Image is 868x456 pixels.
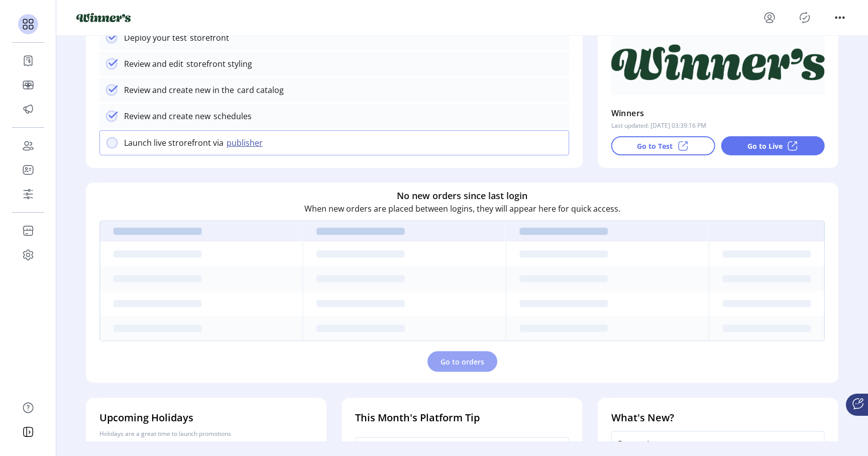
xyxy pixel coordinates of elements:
p: Launch live strorefront via [124,137,224,149]
button: Go to orders [427,351,497,372]
p: Last updated: [DATE] 03:39:16 PM [611,121,706,130]
button: menu [832,10,848,26]
p: Go to Test [637,141,673,151]
p: Review and create new in the [124,84,234,96]
p: Review and edit [124,58,183,70]
h4: What's New? [611,410,825,425]
p: Holidays are a great time to launch promotions [99,429,313,438]
p: storefront styling [183,58,252,70]
p: Review and create new [124,110,210,122]
p: storefront [187,32,229,44]
button: Publisher Panel [797,10,813,26]
span: Go to orders [441,356,484,367]
button: publisher [224,137,269,149]
p: Deploy your test [124,32,187,44]
h4: This Month's Platform Tip [355,410,569,425]
p: card catalog [234,84,284,96]
p: Winners [611,105,644,121]
button: menu [762,10,778,26]
p: When new orders are placed between logins, they will appear here for quick access. [304,203,620,215]
p: Promotions [618,438,818,450]
h4: Upcoming Holidays [99,410,313,425]
p: Go to Live [747,141,783,151]
p: schedules [210,110,252,122]
h6: No new orders since last login [397,189,527,203]
img: logo [76,13,131,22]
